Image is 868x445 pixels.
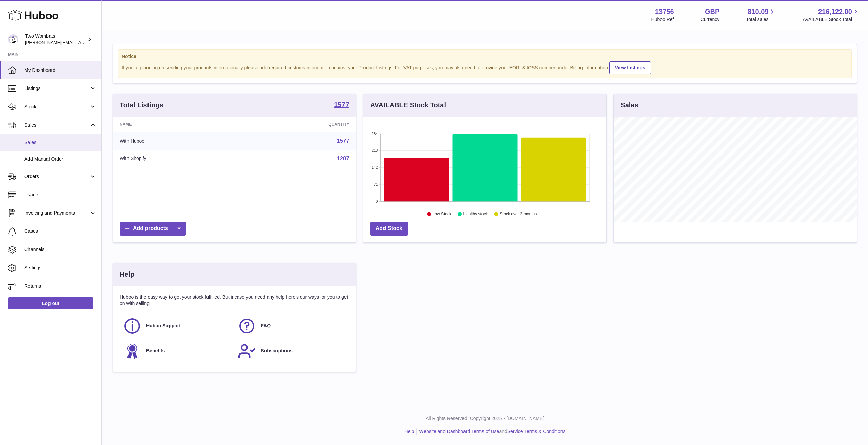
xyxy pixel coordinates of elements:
[803,7,860,23] a: 216,122.00 AVAILABLE Stock Total
[24,156,96,162] span: Add Manual Order
[120,270,134,279] h3: Help
[746,16,776,23] span: Total sales
[818,7,852,16] span: 216,122.00
[113,132,244,150] td: With Huboo
[107,415,863,422] p: All Rights Reserved. Copyright 2025 - [DOMAIN_NAME]
[507,429,566,434] a: Service Terms & Conditions
[24,122,89,128] span: Sales
[24,210,89,216] span: Invoicing and Payments
[337,138,349,144] a: 1577
[24,228,96,235] span: Cases
[122,60,848,74] div: If you're planning on sending your products internationally please add required customs informati...
[655,7,674,16] strong: 13756
[620,101,638,110] h3: Sales
[372,132,378,136] text: 284
[405,429,414,434] a: Help
[337,156,349,161] a: 1207
[261,348,292,354] span: Subscriptions
[25,40,136,45] span: [PERSON_NAME][EMAIL_ADDRESS][DOMAIN_NAME]
[113,117,244,132] th: Name
[123,317,231,335] a: Huboo Support
[374,182,378,186] text: 71
[24,139,96,146] span: Sales
[24,283,96,289] span: Returns
[238,342,346,360] a: Subscriptions
[651,16,674,23] div: Huboo Ref
[8,34,18,44] img: alan@twowombats.com
[334,101,349,109] a: 1577
[370,101,446,110] h3: AVAILABLE Stock Total
[433,212,452,217] text: Low Stock
[24,67,96,74] span: My Dashboard
[417,428,565,435] li: and
[463,212,488,217] text: Healthy stock
[748,7,768,16] span: 810.09
[334,101,349,108] strong: 1577
[120,101,163,110] h3: Total Listings
[25,33,86,46] div: Two Wombats
[261,323,271,329] span: FAQ
[8,297,93,309] a: Log out
[372,148,378,153] text: 213
[244,117,356,132] th: Quantity
[120,294,349,307] p: Huboo is the easy way to get your stock fulfilled. But incase you need any help here's our ways f...
[24,85,89,92] span: Listings
[24,265,96,271] span: Settings
[609,61,651,74] a: View Listings
[803,16,860,23] span: AVAILABLE Stock Total
[370,222,408,236] a: Add Stock
[24,104,89,110] span: Stock
[146,323,181,329] span: Huboo Support
[24,246,96,253] span: Channels
[122,53,848,60] strong: Notice
[419,429,499,434] a: Website and Dashboard Terms of Use
[372,165,378,169] text: 142
[113,150,244,167] td: With Shopify
[24,173,89,180] span: Orders
[24,191,96,198] span: Usage
[746,7,776,23] a: 810.09 Total sales
[701,16,720,23] div: Currency
[123,342,231,360] a: Benefits
[120,222,186,236] a: Add products
[705,7,719,16] strong: GBP
[500,212,537,217] text: Stock over 2 months
[376,199,378,203] text: 0
[146,348,165,354] span: Benefits
[238,317,346,335] a: FAQ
